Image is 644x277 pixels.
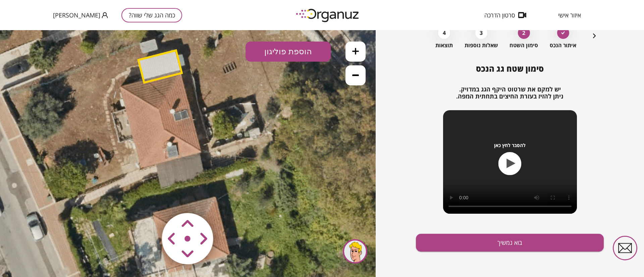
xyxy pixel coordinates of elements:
[474,12,536,18] button: סרטון הדרכה
[291,6,365,24] img: logo
[53,11,108,19] button: [PERSON_NAME]
[121,8,182,22] button: כמה הגג שלי שווה?
[53,12,100,18] span: [PERSON_NAME]
[484,12,515,18] span: סרטון הדרכה
[509,42,538,49] span: סימון השטח
[475,27,487,39] div: 3
[558,12,581,18] span: איזור אישי
[476,63,544,74] span: סימון שטח גג הנכס
[548,12,591,18] button: איזור אישי
[148,169,228,249] img: vector-smart-object-copy.png
[550,42,576,49] span: איתור הנכס
[246,11,331,31] button: הוספת פוליגון
[416,86,604,100] h2: יש למקם את שרטוט היקף הגג במדויק. ניתן להזיז בעזרת החיצים בתחתית המפה.
[438,27,450,39] div: 4
[494,142,526,148] span: להסבר לחץ כאן
[518,27,530,39] div: 2
[465,42,498,49] span: שאלות נוספות
[435,42,453,49] span: תוצאות
[416,234,604,252] button: בוא נמשיך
